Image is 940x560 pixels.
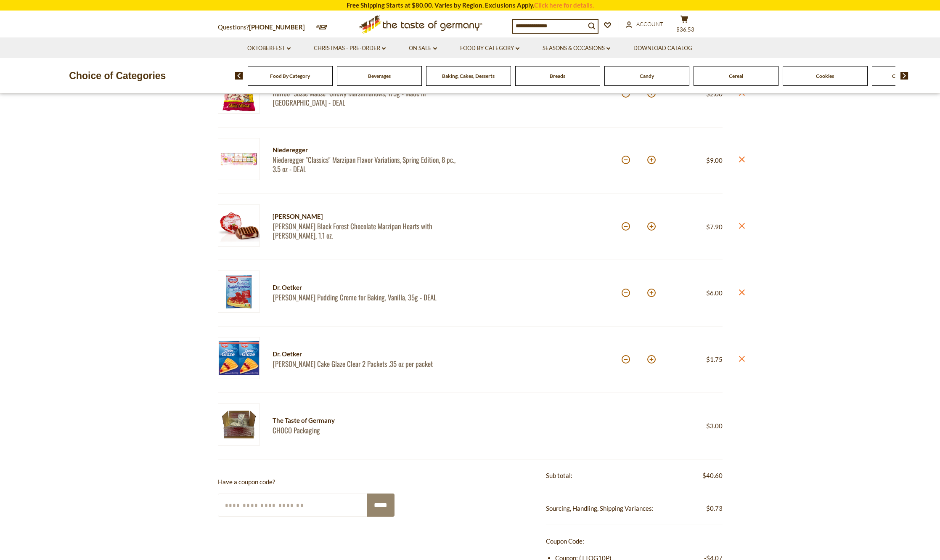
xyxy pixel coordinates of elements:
img: Dr. Oetker Cake Glaze Clear 2 Packets .35 oz per packet [218,337,260,379]
span: $36.53 [676,26,694,33]
a: Click here for details. [534,1,594,9]
a: On Sale [409,44,437,53]
span: Coupon Code: [546,537,584,545]
img: CHOCO Packaging [218,403,260,446]
img: next arrow [900,72,908,80]
a: Candy [640,73,654,79]
a: Breads [550,73,565,79]
span: Account [636,21,663,27]
span: Sub total: [546,472,572,479]
div: [PERSON_NAME] [273,211,455,222]
div: Dr. Oetker [273,349,455,359]
span: $6.00 [706,289,723,297]
a: Niederegger "Classics" Marzipan Flavor Variations, Spring Edition, 8 pc., 3.5 oz - DEAL [273,155,455,173]
a: Oktoberfest [247,44,291,53]
a: [PERSON_NAME] Cake Glaze Clear 2 Packets .35 oz per packet [273,359,455,368]
a: [PERSON_NAME] Pudding Creme for Baking, Vanilla, 35g - DEAL [273,293,455,302]
a: Account [626,20,663,29]
a: CHOCO Packaging [273,426,484,435]
a: Beverages [368,73,391,79]
a: Download Catalog [633,44,692,53]
a: Food By Category [270,73,310,79]
a: Seasons & Occasions [543,44,610,53]
a: Coffee, Cocoa & Tea [892,73,936,79]
a: Christmas - PRE-ORDER [314,44,386,53]
span: $1.75 [706,356,723,363]
p: Questions? [218,22,311,33]
div: Niederegger [273,145,455,155]
a: Haribo "Süsse Mäuse" Chewy Marshmallows, 175g - Made in [GEOGRAPHIC_DATA] - DEAL [273,89,455,107]
p: Have a coupon code? [218,477,395,487]
span: Sourcing, Handling, Shipping Variances: [546,504,654,512]
span: $3.00 [706,422,723,430]
span: $9.00 [706,157,723,164]
span: $2.00 [706,90,723,98]
img: previous arrow [235,72,243,80]
span: $7.90 [706,223,723,231]
button: $36.53 [672,15,697,36]
a: [PHONE_NUMBER] [249,23,305,31]
a: Cereal [729,73,743,79]
a: Cookies [816,73,834,79]
a: Food By Category [460,44,519,53]
span: $0.73 [706,503,723,514]
div: Dr. Oetker [273,282,455,293]
div: The Taste of Germany [273,415,484,426]
img: Dr. Oetker Backfeste PuddingCreme Vanilla [218,271,260,313]
img: Reber Black Forest Chocolate Marzipan Hearts with Cherry Brandy, 1.1 oz. [218,204,260,247]
a: Baking, Cakes, Desserts [442,73,495,79]
span: $40.60 [702,470,723,481]
img: Niederegger "Classics" Marzipan Flavor Variations, Spring Edition [218,138,260,180]
a: [PERSON_NAME] Black Forest Chocolate Marzipan Hearts with [PERSON_NAME], 1.1 oz. [273,222,455,240]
